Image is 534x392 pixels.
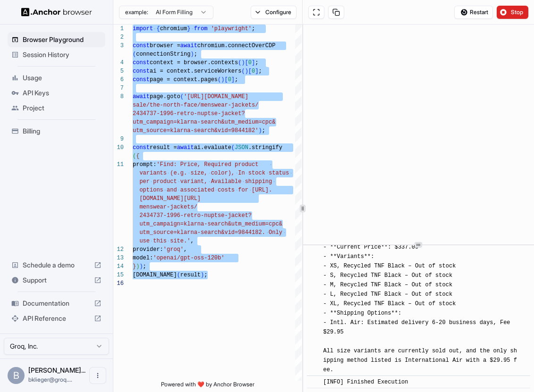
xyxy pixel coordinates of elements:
span: [INFO] Product Details: - **Name**: THE NORTH FACE 1996 Retro Nuptse Jacket - Recycled Tnf Black ... [323,216,517,373]
span: } [187,25,190,32]
div: 6 [113,75,124,84]
div: API Keys [8,85,105,100]
span: ; [235,76,238,83]
span: page.goto [150,93,180,100]
div: B [8,367,25,384]
div: 16 [113,279,124,288]
div: Documentation [8,296,105,311]
span: ai.evaluate [194,144,231,151]
span: ( [133,153,136,159]
span: utm_campaign=klarna-search&utm_medium=cpc& [133,119,275,125]
button: Restart [454,6,493,19]
span: const [133,144,150,151]
span: [DOMAIN_NAME][URL] [139,195,201,202]
div: Billing [8,124,105,139]
span: 'groq' [163,246,184,253]
span: 2434737-1996-retro-nuptse-jacket? [139,212,252,219]
span: Benjamin Klieger [28,366,85,374]
div: 8 [113,92,124,101]
span: prompt: [133,161,156,168]
span: provider: [133,246,163,253]
span: ( [180,93,184,100]
span: ( [177,272,180,278]
span: use this site.' [139,238,190,244]
span: [DOMAIN_NAME] [133,272,177,278]
div: API Reference [8,311,105,326]
span: ; [204,272,207,278]
div: 9 [113,135,124,143]
div: Session History [8,47,105,62]
span: import [133,25,153,32]
button: Configure [251,6,297,19]
span: const [133,68,150,75]
span: Restart [470,8,488,16]
span: ) [241,59,245,66]
span: .stringify [248,144,282,151]
span: const [133,42,150,49]
span: JSON [235,144,248,151]
span: 0 [248,59,252,66]
span: ) [258,127,262,134]
span: 2434737-1996-retro-nuptse-jacket? [133,110,245,117]
button: Open in full screen [308,6,324,19]
span: [ [245,59,248,66]
span: '[URL][DOMAIN_NAME] [184,93,248,100]
button: Copy session ID [328,6,344,19]
div: 2 [113,33,124,42]
div: 14 [113,262,124,271]
span: await [133,93,150,100]
span: Schedule a demo [23,260,90,270]
div: 10 [113,143,124,152]
span: Powered with ❤️ by Anchor Browser [161,381,254,392]
div: Usage [8,70,105,85]
span: ) [190,51,194,58]
span: sale/the-north-face/menswear-jackets/ [133,102,258,108]
div: 7 [113,84,124,92]
span: Session History [23,50,102,59]
div: 11 [113,160,124,169]
span: , [190,238,194,244]
span: example: [125,8,148,16]
div: 15 [113,271,124,279]
span: ; [194,51,197,58]
span: Project [23,103,102,113]
span: ) [245,68,248,75]
span: ( [218,76,221,83]
div: 1 [113,25,124,33]
div: 3 [113,42,124,50]
span: } [133,263,136,270]
span: Stop [511,8,524,16]
span: 'playwright' [211,25,252,32]
span: ( [238,59,241,66]
div: Support [8,273,105,288]
span: connectionString [136,51,190,58]
span: await [180,42,197,49]
span: ( [231,144,235,151]
span: per product variant, Available shipping [139,178,272,185]
span: 0 [228,76,231,83]
span: ; [252,25,255,32]
img: Anchor Logo [21,8,92,17]
span: [ [248,68,252,75]
span: Billing [23,126,102,136]
span: { [156,25,160,32]
span: result = [150,144,177,151]
span: ( [241,68,245,75]
span: menswear-jackets/ [139,204,197,210]
span: { [136,153,139,159]
span: API Reference [23,314,90,323]
span: , [184,246,187,253]
span: ; [258,68,262,75]
span: ; [255,59,258,66]
span: Support [23,275,90,285]
button: Open menu [89,367,106,384]
span: bklieger@groq.com [28,376,72,383]
span: 'openai/gpt-oss-120b' [153,255,224,261]
span: ] [252,59,255,66]
span: chromium [160,25,187,32]
span: from [194,25,208,32]
span: ) [201,272,204,278]
span: ) [139,263,143,270]
span: ) [136,263,139,270]
span: [ [224,76,228,83]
